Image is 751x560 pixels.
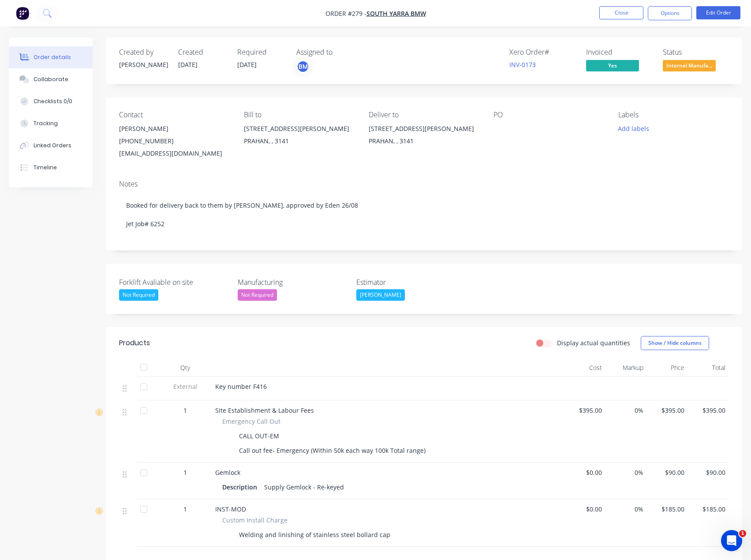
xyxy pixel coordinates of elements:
[119,289,158,301] div: Not Required
[119,60,168,69] div: [PERSON_NAME]
[663,48,729,56] div: Status
[691,468,725,477] span: $90.00
[261,481,347,493] div: Supply Gemlock - Re-keyed
[9,90,93,112] button: Checklists 0/0
[119,277,229,287] label: Forklift Avaliable on site
[605,359,646,377] div: Markup
[235,429,283,442] div: CALL OUT-EM
[650,468,684,477] span: $90.00
[244,135,355,147] div: PRAHAN, , 3141
[215,468,240,477] span: Gemlock
[650,406,684,415] span: $395.00
[586,48,652,56] div: Invoiced
[688,359,729,377] div: Total
[183,504,187,514] span: 1
[9,157,93,179] button: Timeline
[356,277,467,287] label: Estimator
[119,192,729,237] div: Booked for delivery back to them by [PERSON_NAME], approved by Eden 26/08 Jet Job# 6252
[691,406,725,415] span: $395.00
[34,53,71,61] div: Order details
[609,468,643,477] span: 0%
[557,338,630,347] label: Display actual quantities
[721,530,742,551] iframe: Intercom live chat
[648,6,692,20] button: Options
[119,111,230,119] div: Contact
[34,142,71,149] div: Linked Orders
[650,504,684,514] span: $185.00
[568,504,602,514] span: $0.00
[238,277,348,287] label: Manufacturing
[222,481,261,493] div: Description
[215,406,314,414] span: Site Establishment & Labour Fees
[609,406,643,415] span: 0%
[119,180,729,188] div: Notes
[222,417,280,426] span: Emergency Call Out
[237,60,257,69] span: [DATE]
[119,338,150,348] div: Products
[215,382,267,391] span: Key number F416
[16,7,29,20] img: Factory
[586,60,639,71] span: Yes
[369,123,479,135] div: [STREET_ADDRESS][PERSON_NAME]
[568,406,602,415] span: $395.00
[696,6,740,19] button: Edit Order
[509,60,536,69] a: INV-0173
[119,123,230,160] div: [PERSON_NAME][PHONE_NUMBER][EMAIL_ADDRESS][DOMAIN_NAME]
[119,147,230,160] div: [EMAIL_ADDRESS][DOMAIN_NAME]
[159,359,212,377] div: Qty
[178,60,198,69] span: [DATE]
[369,123,479,151] div: [STREET_ADDRESS][PERSON_NAME]PRAHAN, , 3141
[119,48,168,56] div: Created by
[244,111,355,119] div: Bill to
[296,48,385,56] div: Assigned to
[493,111,604,119] div: PO
[183,406,187,415] span: 1
[237,48,286,56] div: Required
[238,289,277,301] div: Not Required
[366,9,426,18] a: South Yarra BMW
[34,75,68,83] div: Collaborate
[34,97,72,105] div: Checklists 0/0
[244,123,355,135] div: [STREET_ADDRESS][PERSON_NAME]
[613,123,654,134] button: Add labels
[663,60,716,71] span: Internal Manufa...
[119,123,230,135] div: [PERSON_NAME]
[9,46,93,68] button: Order details
[162,382,208,391] span: External
[691,504,725,514] span: $185.00
[618,111,729,119] div: Labels
[183,468,187,477] span: 1
[244,123,355,151] div: [STREET_ADDRESS][PERSON_NAME]PRAHAN, , 3141
[647,359,688,377] div: Price
[235,528,394,541] div: Welding and linishing of stainless steel bollard cap
[641,336,709,350] button: Show / Hide columns
[215,505,246,513] span: INST-MOD
[9,112,93,134] button: Tracking
[9,134,93,157] button: Linked Orders
[663,60,716,73] button: Internal Manufa...
[599,6,643,19] button: Close
[568,468,602,477] span: $0.00
[222,515,288,525] span: Custom Install Charge
[739,530,746,537] span: 1
[369,135,479,147] div: PRAHAN, , 3141
[296,60,310,73] button: BM
[564,359,605,377] div: Cost
[509,48,575,56] div: Xero Order #
[609,504,643,514] span: 0%
[9,68,93,90] button: Collaborate
[369,111,479,119] div: Deliver to
[178,48,227,56] div: Created
[235,444,429,457] div: Call out fee- Emergency (Within 50k each way 100k Total range)
[119,135,230,147] div: [PHONE_NUMBER]
[34,119,58,127] div: Tracking
[325,9,366,18] span: Order #279 -
[356,289,405,301] div: [PERSON_NAME]
[34,164,57,172] div: Timeline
